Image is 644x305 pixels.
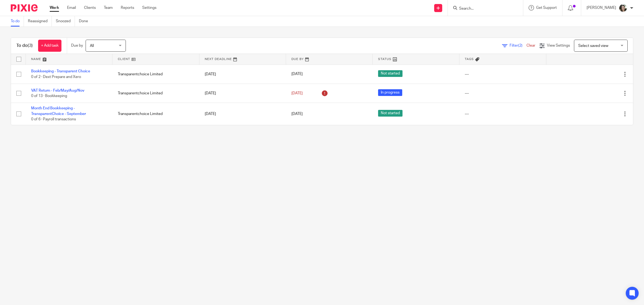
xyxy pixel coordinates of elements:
a: Email [67,5,76,10]
span: Not started [378,110,402,117]
a: + Add task [38,40,61,52]
td: Transparentchoice Limited [112,84,199,103]
a: Clients [84,5,96,10]
input: Search [459,6,507,11]
span: Tags [465,58,474,61]
td: Transparentchoice Limited [112,103,199,125]
td: Transparentchoice Limited [112,65,199,84]
p: [PERSON_NAME] [587,5,616,10]
span: All [90,44,94,48]
span: Not started [378,70,402,77]
span: 0 of 2 · Dext Prepare and Xero [31,75,81,79]
td: [DATE] [199,65,286,84]
p: Due by [71,43,83,48]
span: [DATE] [291,91,303,95]
div: --- [465,91,541,96]
span: In progress [378,89,402,96]
a: Done [79,16,92,27]
a: Month End Bookkeeping - TransparentChoice - September [31,106,86,116]
img: barbara-raine-.jpg [619,4,627,12]
span: 0 of 6 · Payroll transactions [31,117,76,121]
td: [DATE] [199,103,286,125]
span: 0 of 13 · Bookkeeping [31,94,67,98]
span: (3) [28,43,33,48]
h1: To do [16,43,33,49]
span: (2) [518,44,522,47]
div: --- [465,72,541,77]
a: Team [104,5,113,10]
a: Clear [526,44,535,47]
span: [DATE] [291,112,303,116]
a: Work [50,5,59,10]
a: To do [11,16,24,27]
a: Reports [121,5,134,10]
span: [DATE] [291,72,303,76]
span: Select saved view [578,44,608,48]
span: Get Support [536,6,557,10]
span: Filter [510,44,526,47]
a: Snoozed [56,16,75,27]
a: VAT Return - Feb/May/Aug/Nov [31,89,85,92]
span: View Settings [547,44,570,47]
td: [DATE] [199,84,286,103]
a: Settings [142,5,156,10]
a: Bookkeeping - Transparent Choice [31,69,90,73]
a: Reassigned [28,16,52,27]
div: --- [465,111,541,117]
img: Pixie [11,4,38,12]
